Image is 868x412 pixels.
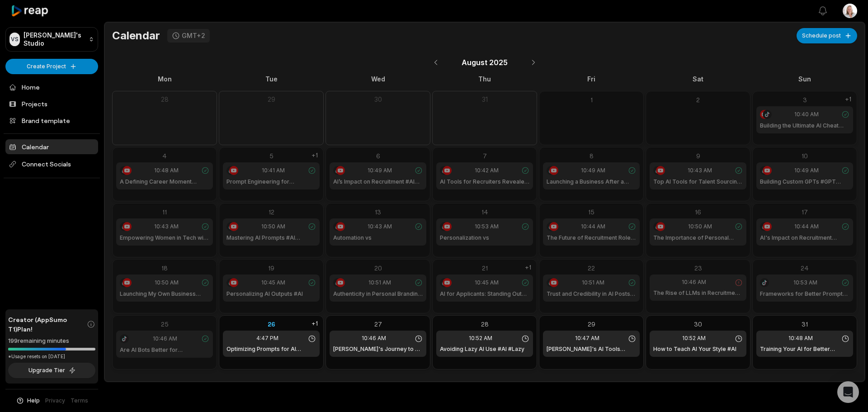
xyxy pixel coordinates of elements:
[5,156,98,172] span: Connect Socials
[153,335,177,343] span: 10:46 AM
[8,353,95,360] div: *Usage resets on [DATE]
[182,32,205,40] div: GMT+2
[760,290,849,298] h1: Frameworks for Better Prompts #AI #prompts
[5,96,98,111] a: Projects
[653,289,743,297] h1: The Rise of LLMs in Recruitment #recruitment #AI #LLM
[116,207,213,217] div: 11
[436,151,533,161] div: 7
[112,74,217,84] div: Mon
[547,234,636,242] h1: The Future of Recruitment Roles #recruitment #AI
[756,319,853,329] div: 31
[440,345,524,353] h1: Avoiding Lazy AI Use #AI #Lazy
[330,151,426,161] div: 6
[760,345,849,353] h1: Training Your AI for Better Results #AI #training
[543,151,640,161] div: 8
[116,319,213,329] div: 25
[436,95,533,104] div: 31
[793,279,817,287] span: 10:53 AM
[794,110,819,118] span: 10:40 AM
[325,74,430,84] div: Wed
[682,278,706,286] span: 10:46 AM
[223,151,320,161] div: 5
[469,334,492,342] span: 10:52 AM
[650,151,746,161] div: 9
[116,151,213,161] div: 4
[120,234,209,242] h1: Empowering Women in Tech with AI #AI #WIT
[760,234,849,242] h1: AI's Impact on Recruitment [DATE] #AI #recruitment
[547,178,636,186] h1: Launching a Business After a Leap #startuip #business
[27,397,40,405] span: Help
[120,346,209,354] h1: Are AI Bots Better for Applications? #AI
[368,279,391,287] span: 10:51 AM
[5,80,98,95] a: Home
[582,279,604,287] span: 10:51 AM
[120,178,209,186] h1: A Defining Career Moment #career
[333,178,423,186] h1: AI’s Impact on Recruitment #AI #recruitment
[543,207,640,217] div: 15
[368,223,392,231] span: 10:43 AM
[756,151,853,161] div: 10
[575,334,599,342] span: 10:47 AM
[432,74,537,84] div: Thu
[5,139,98,154] a: Calendar
[8,315,87,334] span: Creator (AppSumo T1) Plan!
[837,381,859,403] div: Open Intercom Messenger
[543,263,640,273] div: 22
[116,95,213,104] div: 28
[581,166,605,175] span: 10:49 AM
[436,319,533,329] div: 28
[682,334,706,342] span: 10:52 AM
[650,263,746,273] div: 23
[330,263,426,273] div: 20
[756,95,853,104] div: 3
[154,166,179,175] span: 10:48 AM
[475,223,499,231] span: 10:53 AM
[226,290,303,298] h1: Personalizing AI Outputs #AI
[330,95,426,104] div: 30
[440,290,529,298] h1: AI for Applicants: Standing Out #AI #job
[362,334,386,342] span: 10:46 AM
[653,345,736,353] h1: How to Teach AI Your Style #AI
[794,166,819,175] span: 10:49 AM
[333,290,423,298] h1: Authenticity in Personal Branding #personalbrand #authentic
[256,334,278,342] span: 4:47 PM
[756,263,853,273] div: 24
[688,223,712,231] span: 10:50 AM
[219,74,324,84] div: Tue
[223,95,320,104] div: 29
[436,207,533,217] div: 14
[547,345,636,353] h1: [PERSON_NAME]'s AI Tools Cheat Sheet #AI
[475,166,499,175] span: 10:42 AM
[650,95,746,104] div: 2
[760,122,849,130] h1: Building the Ultimate AI Cheat Sheet #AI
[760,178,849,186] h1: Building Custom GPTs #GPT #customGPT
[752,74,857,84] div: Sun
[45,397,65,405] a: Privacy
[653,178,743,186] h1: Top AI Tools for Talent Sourcing #AI #recruitment #sourcing
[223,319,320,329] div: 26
[756,207,853,217] div: 17
[688,166,712,175] span: 10:43 AM
[154,223,179,231] span: 10:43 AM
[116,263,213,273] div: 18
[24,31,85,47] p: [PERSON_NAME]'s Studio
[547,290,636,298] h1: Trust and Credibility in AI Posts #AI #trust
[440,234,489,242] h1: Personalization vs
[71,397,88,405] a: Terms
[8,336,95,346] div: 199 remaining minutes
[16,397,40,405] button: Help
[543,319,640,329] div: 29
[223,207,320,217] div: 12
[261,223,285,231] span: 10:50 AM
[368,166,392,175] span: 10:49 AM
[581,223,605,231] span: 10:44 AM
[539,74,644,84] div: Fri
[226,178,316,186] h1: Prompt Engineering for Recruiters #prompt #AI
[653,234,743,242] h1: The Importance of Personal Brand #brand #personalbrand
[5,113,98,128] a: Brand template
[462,57,508,68] span: August 2025
[330,319,426,329] div: 27
[330,207,426,217] div: 13
[223,263,320,273] div: 19
[155,279,179,287] span: 10:50 AM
